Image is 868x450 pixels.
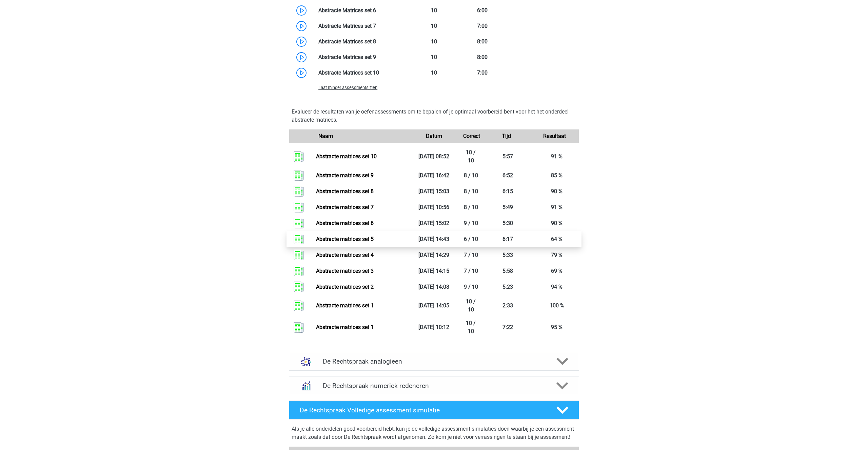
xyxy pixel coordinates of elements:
div: Naam [313,132,410,140]
h4: De Rechtspraak Volledige assessment simulatie [300,406,545,414]
a: Abstracte matrices set 5 [316,236,374,242]
div: Als je alle onderdelen goed voorbereid hebt, kun je de volledige assessment simulaties doen waarb... [292,425,576,444]
a: Abstracte matrices set 8 [316,188,374,195]
a: Abstracte matrices set 7 [316,204,374,210]
div: Resultaat [531,132,579,140]
a: Abstracte matrices set 3 [316,268,374,274]
a: Abstracte matrices set 9 [316,172,374,179]
a: Abstracte matrices set 6 [316,220,374,226]
a: Abstracte matrices set 1 [316,302,374,309]
a: Abstracte matrices set 2 [316,284,374,290]
div: Abstracte Matrices set 7 [313,22,410,30]
a: Abstracte matrices set 4 [316,252,374,258]
div: Abstracte Matrices set 10 [313,69,410,77]
h4: De Rechtspraak numeriek redeneren [323,382,545,390]
img: numeriek redeneren [297,377,315,394]
img: analogieen [297,352,315,370]
span: Laat minder assessments zien [318,85,377,90]
a: numeriek redeneren De Rechtspraak numeriek redeneren [286,376,582,395]
div: Abstracte Matrices set 8 [313,38,410,46]
div: Datum [410,132,458,140]
div: Tijd [482,132,530,140]
a: Abstracte matrices set 1 [316,324,374,330]
a: Abstracte matrices set 10 [316,153,377,160]
div: Abstracte Matrices set 9 [313,53,410,61]
a: De Rechtspraak Volledige assessment simulatie [286,401,582,420]
p: Evalueer de resultaten van je oefenassessments om te bepalen of je optimaal voorbereid bent voor ... [292,108,576,124]
div: Correct [458,132,482,140]
a: analogieen De Rechtspraak analogieen [286,352,582,371]
h4: De Rechtspraak analogieen [323,357,545,365]
div: Abstracte Matrices set 6 [313,6,410,15]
